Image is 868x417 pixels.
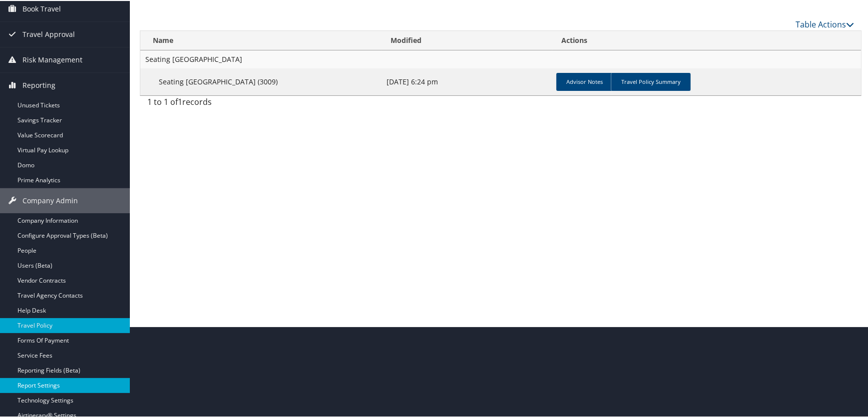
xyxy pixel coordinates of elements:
span: Reporting [22,72,55,97]
a: Travel Policy Summary [611,72,691,90]
div: 1 to 1 of records [147,95,313,112]
a: Table Actions [796,18,854,29]
th: Name: activate to sort column ascending [140,30,382,49]
span: Risk Management [22,46,82,71]
td: Seating [GEOGRAPHIC_DATA] [140,49,861,67]
td: Seating [GEOGRAPHIC_DATA] (3009) [140,67,382,94]
td: [DATE] 6:24 pm [382,67,552,94]
span: Company Admin [22,187,78,212]
th: Actions [552,30,861,49]
th: Modified: activate to sort column ascending [382,30,552,49]
a: Advisor Notes [556,72,613,90]
span: Travel Approval [22,21,75,46]
span: 1 [178,95,182,106]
